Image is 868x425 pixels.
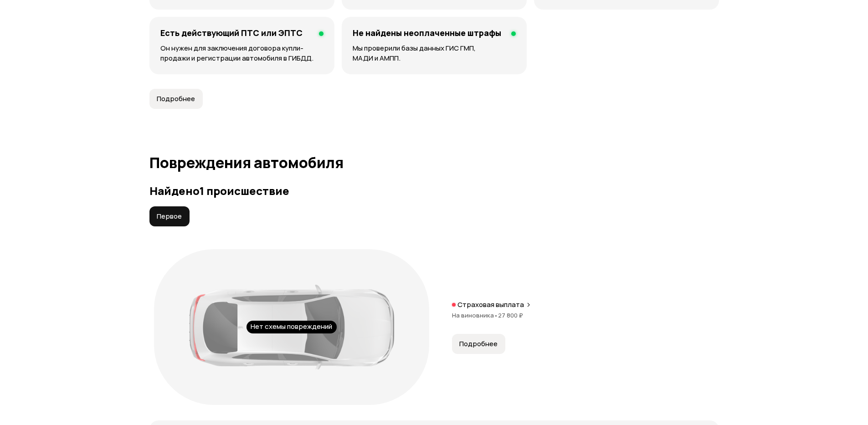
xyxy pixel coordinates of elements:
[494,311,498,319] span: •
[160,28,303,38] h4: Есть действующий ПТС или ЭПТС
[498,311,523,319] span: 27 800 ₽
[149,154,719,171] h1: Повреждения автомобиля
[459,339,498,348] span: Подробнее
[452,311,498,319] span: На виновника
[149,184,719,197] h3: Найдено 1 происшествие
[452,334,505,354] button: Подробнее
[160,43,324,63] p: Он нужен для заключения договора купли-продажи и регистрации автомобиля в ГИБДД.
[457,300,524,309] p: Страховая выплата
[353,43,516,63] p: Мы проверили базы данных ГИС ГМП, МАДИ и АМПП.
[157,94,195,103] span: Подробнее
[353,28,501,38] h4: Не найдены неоплаченные штрафы
[149,89,203,109] button: Подробнее
[149,206,190,226] button: Первое
[247,321,337,333] div: Нет схемы повреждений
[157,212,182,221] span: Первое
